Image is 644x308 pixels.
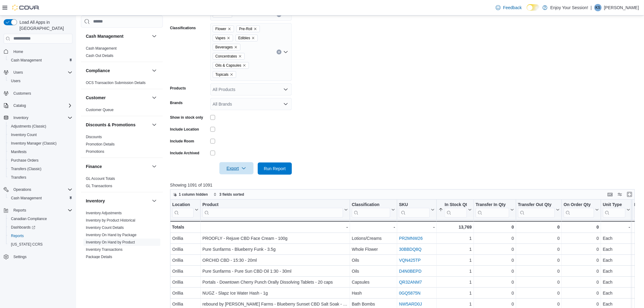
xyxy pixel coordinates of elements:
[9,241,45,248] a: [US_STATE] CCRS
[399,202,435,217] button: SKU
[9,241,72,248] span: Washington CCRS
[86,135,102,139] a: Discounts
[9,148,29,156] a: Manifests
[1,252,75,261] button: Settings
[1,101,75,110] button: Catalog
[230,73,233,76] button: Remove Topicals from selection in this group
[476,223,514,231] div: 0
[170,151,199,156] label: Include Archived
[564,278,599,286] div: 0
[213,71,236,78] span: Topicals
[13,91,31,96] span: Customers
[86,121,135,128] h3: Discounts & Promotions
[564,289,599,297] div: 0
[179,192,208,197] span: 1 column hidden
[518,223,560,231] div: 0
[202,202,343,208] div: Product
[604,4,639,11] p: [PERSON_NAME]
[151,94,158,101] button: Customer
[151,32,158,40] button: Cash Management
[4,45,72,277] nav: Complex example
[213,26,234,32] span: Flower
[518,202,560,217] button: Transfer Out Qty
[399,236,423,241] a: PR2MNW26
[564,257,599,264] div: 0
[445,202,467,217] div: In Stock Qty
[11,233,24,238] span: Reports
[439,202,472,217] button: In Stock Qty
[219,162,254,174] button: Export
[551,4,589,11] p: Enjoy Your Session!
[11,242,43,247] span: [US_STATE] CCRS
[211,191,247,198] button: 3 fields sorted
[86,163,102,169] h3: Finance
[86,218,135,222] a: Inventory by Product Historical
[170,115,203,120] label: Show in stock only
[564,202,594,208] div: On Order Qty
[399,291,421,296] a: 0GQ5875N
[172,235,198,242] div: Orillia
[238,35,250,41] span: Edibles
[616,191,624,198] button: Display options
[86,254,112,259] a: Package Details
[9,148,72,156] span: Manifests
[172,278,198,286] div: Orillia
[170,139,194,144] label: Include Room
[399,269,422,274] a: D4N0BEPD
[86,46,117,50] a: Cash Management
[13,49,23,54] span: Home
[352,202,395,217] button: Classification
[9,77,72,85] span: Users
[254,27,257,31] button: Remove Pre-Roll from selection in this group
[172,202,194,217] div: Location
[6,139,75,148] button: Inventory Manager (Classic)
[9,174,72,181] span: Transfers
[215,62,241,68] span: Oils & Capsules
[564,246,599,253] div: 0
[476,202,509,217] div: Transfer In Qty
[439,235,472,242] div: 1
[9,157,72,164] span: Purchase Orders
[86,80,146,85] a: OCS Transaction Submission Details
[172,202,194,208] div: Location
[9,57,72,64] span: Cash Management
[86,240,135,244] span: Inventory On Hand by Product
[603,202,625,217] div: Unit Type
[518,289,560,297] div: 0
[476,278,514,286] div: 0
[202,300,348,308] div: rebound by [PERSON_NAME] Farms - Blueberry Sunset CBD Salt Soak - 125g
[9,215,49,222] a: Canadian Compliance
[86,247,123,251] a: Inventory Transactions
[11,225,35,230] span: Dashboards
[227,36,230,40] button: Remove Vapes from selection in this group
[352,246,395,253] div: Whole Flower
[215,72,229,78] span: Topicals
[81,133,163,157] div: Discounts & Promotions
[151,163,158,170] button: Finance
[352,223,395,231] div: -
[6,56,75,65] button: Cash Management
[202,268,348,275] div: Pure Sunfarms - Pure Sun CBD Oil 1:30 - 30ml
[9,165,44,173] a: Transfers (Classic)
[202,278,348,286] div: Portals - Downtown Cherry Punch Orally Dissolving Tablets - 20 caps
[86,142,115,146] span: Promotion Details
[399,247,422,252] a: 30BBDQ8Q
[352,202,390,217] div: Classification
[476,235,514,242] div: 0
[594,4,602,11] div: Kayla Schop
[81,44,163,61] div: Cash Management
[11,114,72,121] span: Inventory
[352,268,395,275] div: Oils
[86,33,149,39] button: Cash Management
[591,4,592,11] p: |
[172,246,198,253] div: Orillia
[518,300,560,308] div: 0
[603,235,630,242] div: Each
[81,209,163,299] div: Inventory
[9,123,72,130] span: Adjustments (Classic)
[564,268,599,275] div: 0
[86,80,146,85] span: OCS Transaction Submission Details
[202,257,348,264] div: ORCHID CBD - 15:30 - 20ml
[6,156,75,165] button: Purchase Orders
[6,122,75,131] button: Adjustments (Classic)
